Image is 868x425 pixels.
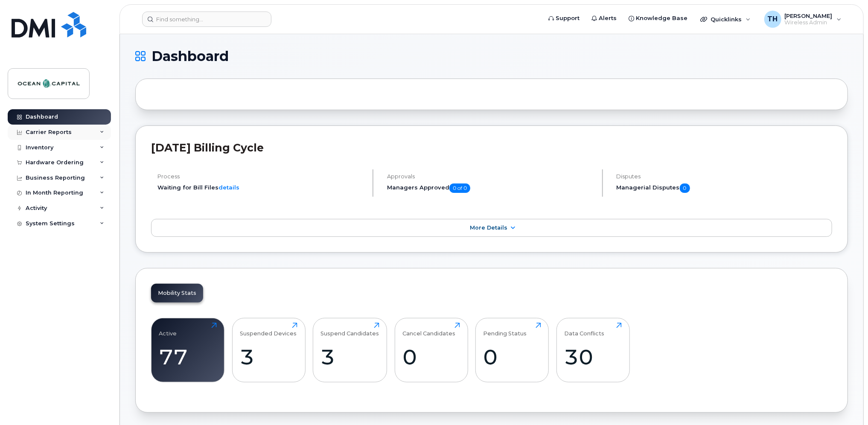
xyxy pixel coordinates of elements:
[564,344,622,370] div: 30
[240,323,297,337] div: Suspended Devices
[159,323,217,377] a: Active77
[157,173,365,180] h4: Process
[402,323,455,337] div: Cancel Candidates
[402,323,460,377] a: Cancel Candidates0
[484,323,527,337] div: Pending Status
[387,183,595,193] h5: Managers Approved
[151,50,229,63] span: Dashboard
[564,323,604,337] div: Data Conflicts
[470,224,507,231] span: More Details
[564,323,622,377] a: Data Conflicts30
[151,141,832,154] h2: [DATE] Billing Cycle
[387,173,595,180] h4: Approvals
[402,344,460,370] div: 0
[321,344,379,370] div: 3
[449,183,470,193] span: 0 of 0
[159,323,177,337] div: Active
[159,344,217,370] div: 77
[617,173,832,180] h4: Disputes
[157,183,365,192] li: Waiting for Bill Files
[240,323,297,377] a: Suspended Devices3
[617,183,832,193] h5: Managerial Disputes
[240,344,297,370] div: 3
[321,323,379,377] a: Suspend Candidates3
[218,184,239,191] a: details
[321,323,379,337] div: Suspend Candidates
[680,183,690,193] span: 0
[484,323,541,377] a: Pending Status0
[484,344,541,370] div: 0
